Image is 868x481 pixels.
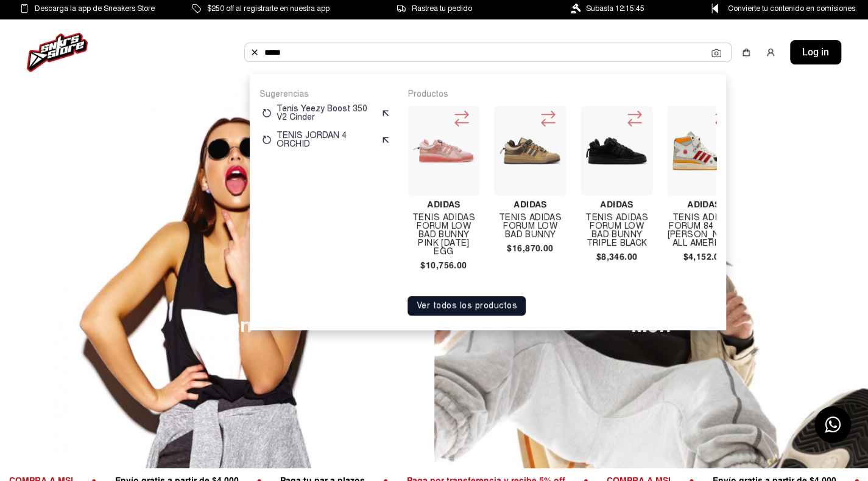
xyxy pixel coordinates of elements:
p: Tenis Yeezy Boost 350 V2 Cinder [277,105,376,122]
img: restart.svg [262,108,272,118]
img: suggest.svg [381,108,390,118]
img: Tenis Adidas Forum Low Bad Bunny [499,120,561,182]
img: user [766,47,775,57]
p: Sugerencias [259,89,393,100]
span: Women [182,316,252,336]
img: suggest.svg [381,135,390,145]
p: TENIS JORDAN 4 ORCHID [277,131,376,148]
h4: Adidas [494,200,566,209]
img: Tenis Adidas Forum Low Bad Bunny Triple Black [585,120,647,182]
h4: $4,152.00 [667,252,739,261]
span: Men [631,316,671,336]
span: Rastrea tu pedido [412,2,472,15]
h4: Adidas [408,200,479,209]
button: Ver todos los productos [408,296,526,316]
h4: $16,870.00 [494,244,566,252]
span: Descarga la app de Sneakers Store [35,2,155,15]
h4: Tenis Adidas Forum Low Bad Bunny Pink [DATE] Egg [408,213,479,256]
img: Tenis Adidas Forum 84 High Eric Emanuel Mcdonalds All American [672,131,735,171]
h4: $10,756.00 [408,261,479,269]
img: shopping [741,47,751,57]
h4: Tenis Adidas Forum Low Bad Bunny [494,213,566,239]
h4: Tenis Adidas Forum 84 High [PERSON_NAME] All American [667,213,739,247]
img: Control Point Icon [707,4,722,13]
span: Convierte tu contenido en comisiones [728,2,855,15]
h4: Adidas [580,200,652,209]
h4: Tenis Adidas Forum Low Bad Bunny Triple Black [580,213,652,247]
img: Cámara [711,48,721,58]
img: restart.svg [262,135,272,145]
h4: Adidas [667,200,739,209]
img: Buscar [250,47,259,57]
span: Subasta 12:15:45 [586,2,644,15]
h4: $8,346.00 [580,252,652,261]
img: logo [27,33,88,72]
span: Log in [802,45,829,60]
img: Tenis Adidas Forum Low Bad Bunny Pink Easter Egg [412,120,475,182]
p: Productos [408,89,716,100]
span: $250 off al registrarte en nuestra app [207,2,330,15]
